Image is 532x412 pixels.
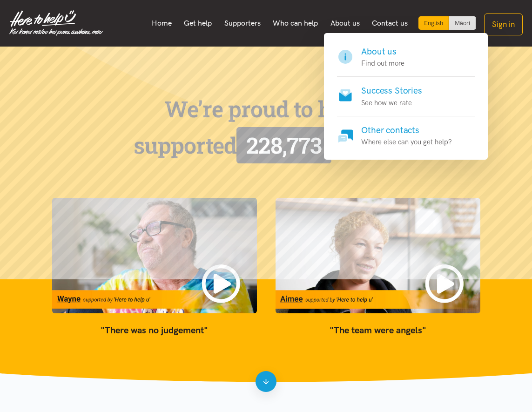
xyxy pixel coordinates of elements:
blockquote: "There was no judgement" [52,323,257,338]
h4: About us [361,45,404,58]
a: Switch to Te Reo Māori [449,16,476,30]
a: About us [324,14,366,33]
blockquote: "The team were angels" [276,323,480,338]
div: Language toggle [418,16,476,30]
img: The team were angels video [276,198,480,313]
div: Current language [418,16,449,30]
img: Home [9,10,103,36]
p: See how we rate [361,97,422,108]
img: There was no judgement video [52,198,257,313]
h4: Success Stories [361,84,422,97]
a: Who can help [267,14,324,33]
h4: Other contacts [361,124,452,137]
p: Where else can you get help? [361,136,452,148]
a: Other contacts Where else can you get help? [337,116,475,148]
p: Find out more [361,58,404,69]
a: Supporters [218,14,267,33]
div: We’re proud to have supported people [52,91,480,164]
a: Get help [178,14,218,33]
button: Sign in [484,14,523,35]
a: Success Stories See how we rate [337,77,475,116]
a: Home [145,14,178,33]
span: 228,773 [246,130,322,160]
div: About us [324,33,488,160]
a: About us Find out more [337,45,475,77]
a: Contact us [366,14,414,33]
